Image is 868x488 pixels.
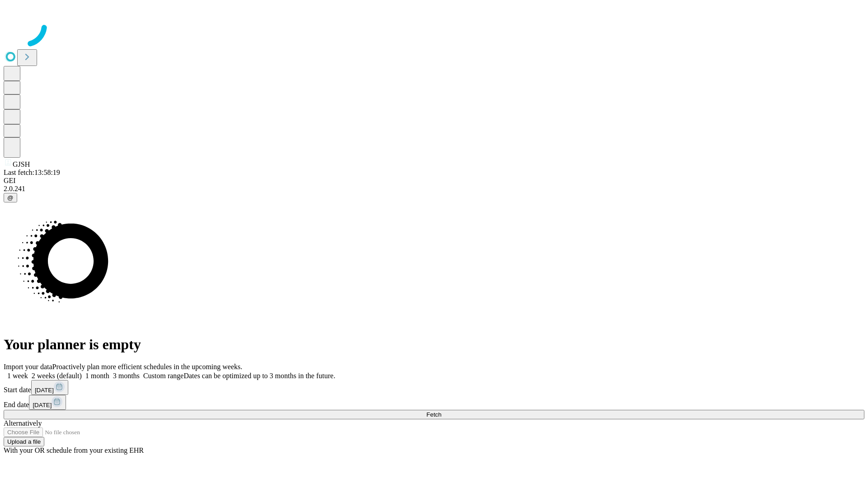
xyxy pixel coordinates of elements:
[4,437,44,446] button: Upload a file
[29,395,66,410] button: [DATE]
[4,419,42,427] span: Alternatively
[13,160,30,168] span: GJSH
[184,372,335,380] span: Dates can be optimized up to 3 months in the future.
[7,194,14,201] span: @
[33,402,52,408] span: [DATE]
[4,380,864,395] div: Start date
[426,411,441,418] span: Fetch
[4,336,864,353] h1: Your planner is empty
[4,169,60,176] span: Last fetch: 13:58:19
[4,185,864,193] div: 2.0.241
[31,380,68,395] button: [DATE]
[4,177,864,185] div: GEI
[52,363,242,371] span: Proactively plan more efficient schedules in the upcoming weeks.
[35,387,54,394] span: [DATE]
[85,372,109,380] span: 1 month
[7,372,28,380] span: 1 week
[4,193,17,202] button: @
[113,372,140,380] span: 3 months
[4,410,864,419] button: Fetch
[32,372,82,380] span: 2 weeks (default)
[4,363,52,371] span: Import your data
[4,446,144,454] span: With your OR schedule from your existing EHR
[143,372,184,380] span: Custom range
[4,395,864,410] div: End date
